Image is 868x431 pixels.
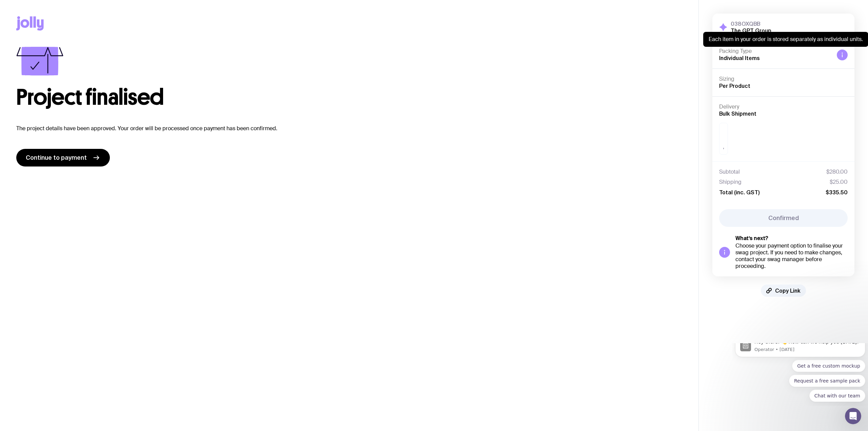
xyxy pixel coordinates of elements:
[826,169,848,175] span: $280.00
[57,32,133,44] button: Quick reply: Request a free sample pack
[735,235,848,242] h5: What’s next?
[719,111,756,117] span: Bulk Shipment
[719,103,848,110] h4: Delivery
[719,48,831,55] h4: Packing Type
[719,123,728,155] div: ,
[719,55,760,61] span: Individual Items
[719,209,848,227] button: Confirmed
[77,46,133,59] button: Quick reply: Chat with our team
[709,36,863,43] p: Each item in your order is stored separately as individual units.
[60,17,133,29] button: Quick reply: Get a free custom mockup
[731,27,771,34] h2: The GPT Group
[719,189,759,196] span: Total (inc. GST)
[22,3,128,9] p: Message from Operator, sent 3d ago
[16,124,682,133] p: The project details have been approved. Your order will be processed once payment has been confir...
[731,20,771,27] h3: 038OXQBB
[845,408,861,424] iframe: Intercom live chat
[26,154,87,162] span: Continue to payment
[719,76,848,82] h4: Sizing
[775,287,801,294] span: Copy Link
[16,149,110,166] a: Continue to payment
[732,343,868,406] iframe: Intercom notifications message
[16,86,682,108] h1: Project finalised
[830,179,848,185] span: $25.00
[826,189,848,196] span: $335.50
[3,17,133,59] div: Quick reply options
[761,285,806,297] button: Copy Link
[719,169,740,175] span: Subtotal
[735,242,848,270] div: Choose your payment option to finalise your swag project. If you need to make changes, contact yo...
[719,83,750,89] span: Per Product
[719,179,742,185] span: Shipping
